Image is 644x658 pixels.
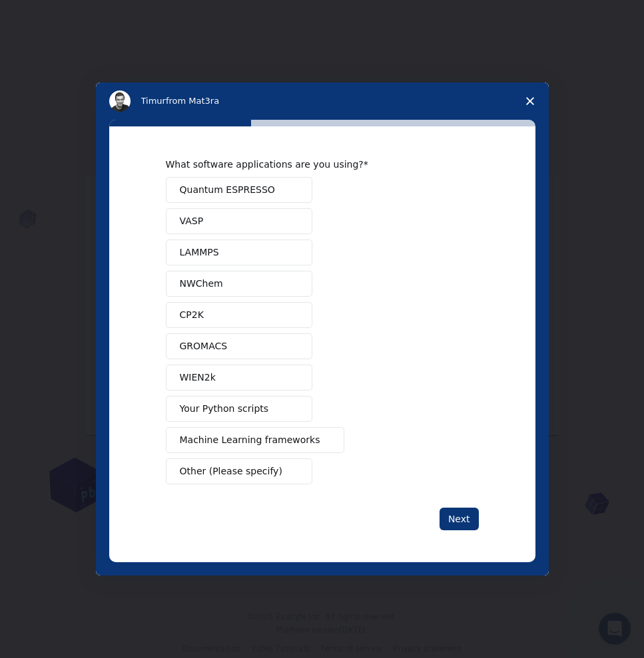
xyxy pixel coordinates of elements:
span: Your Python scripts [180,402,269,416]
span: CP2K [180,308,204,322]
button: WIEN2k [166,365,312,391]
img: Profile image for Timur [109,90,131,112]
button: LAMMPS [166,240,312,265]
button: Other (Please specify) [166,458,312,484]
span: from Mat3ra [166,96,219,106]
button: Machine Learning frameworks [166,427,345,453]
span: GROMACS [180,339,228,353]
span: Other (Please specify) [180,464,282,478]
div: What software applications are you using? [166,158,459,170]
span: VASP [180,214,204,228]
button: GROMACS [166,333,312,359]
span: WIEN2k [180,371,216,385]
button: NWChem [166,271,312,297]
button: CP2K [166,302,312,328]
span: Support [28,9,76,21]
span: NWChem [180,277,223,291]
button: Quantum ESPRESSO [166,177,312,203]
span: Quantum ESPRESSO [180,183,275,197]
button: VASP [166,208,312,234]
button: Your Python scripts [166,396,312,422]
span: LAMMPS [180,246,219,259]
span: Close survey [511,82,549,120]
button: Next [440,508,479,530]
span: Timur [141,96,166,106]
span: Machine Learning frameworks [180,433,320,447]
